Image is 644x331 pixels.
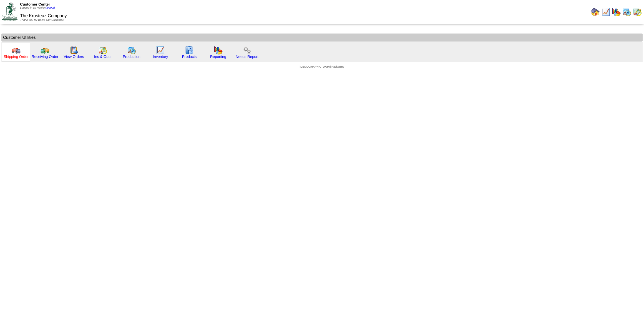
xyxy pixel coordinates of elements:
img: calendarinout.gif [98,46,107,55]
span: Logged in as Rbolen [20,6,55,9]
img: truck.gif [12,46,21,55]
img: calendarinout.gif [633,7,642,16]
a: Products [182,55,197,59]
img: line_graph.gif [156,46,165,55]
a: (logout) [46,6,55,9]
img: ZoRoCo_Logo(Green%26Foil)%20jpg.webp [2,2,17,21]
img: calendarprod.gif [622,7,631,16]
img: graph.gif [214,46,223,55]
img: graph.gif [612,7,621,16]
img: home.gif [591,7,600,16]
span: Customer Center [20,2,50,6]
img: line_graph.gif [601,7,610,16]
a: Ins & Outs [94,55,111,59]
a: Production [123,55,140,59]
span: [DEMOGRAPHIC_DATA] Packaging [300,65,344,68]
span: Thank You for Being Our Customer! [20,19,64,22]
a: Reporting [210,55,226,59]
img: truck2.gif [41,46,49,55]
img: cabinet.gif [185,46,194,55]
td: Customer Utilities [1,34,643,42]
a: View Orders [64,55,84,59]
a: Inventory [153,55,168,59]
a: Shipping Order [4,55,29,59]
a: Needs Report [236,55,258,59]
img: workorder.gif [69,46,78,55]
span: The Krusteaz Company [20,14,67,18]
img: calendarprod.gif [127,46,136,55]
a: Receiving Order [32,55,58,59]
img: workflow.png [243,46,251,55]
